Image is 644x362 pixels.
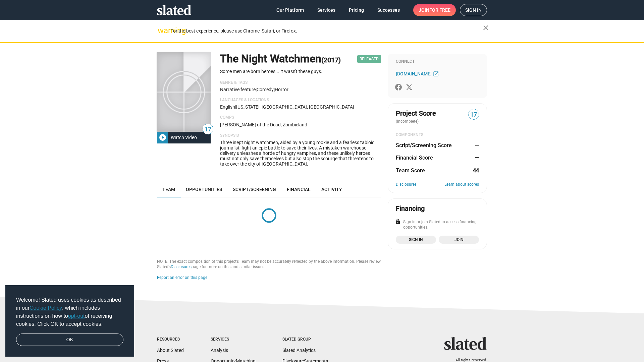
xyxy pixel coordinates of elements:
div: NOTE: The exact composition of this project’s Team may not be accurately reflected by the above i... [157,259,381,270]
span: Services [317,4,335,16]
span: Pricing [349,4,364,16]
p: Comps [220,115,381,120]
dd: 44 [473,167,479,174]
span: for free [429,4,450,16]
span: English [220,104,235,110]
span: Team [162,187,175,192]
span: Narrative feature [220,87,256,92]
p: Synopsis [220,133,381,138]
span: Sign in [465,4,482,16]
button: Watch Video [157,131,211,143]
span: Join [419,4,450,16]
a: Disclosures [171,264,192,269]
div: Connect [396,59,479,64]
span: | [256,87,257,92]
a: Join [439,236,479,244]
mat-icon: warning [158,26,166,35]
a: Financial [281,181,316,197]
span: Opportunities [186,187,222,192]
span: Three inept night watchmen, aided by a young rookie and a fearless tabloid journalist, fight an e... [220,140,375,167]
span: Comedy [257,87,274,92]
a: Slated Analytics [282,348,316,353]
dt: Financial Score [396,154,433,161]
a: Services [312,4,341,16]
div: COMPONENTS [396,132,479,138]
a: Activity [316,181,347,197]
a: Opportunities [180,181,227,197]
span: Sign in [400,236,432,243]
a: Sign in [460,4,487,16]
button: Report an error on this page [157,275,207,281]
span: Successes [377,4,400,16]
mat-icon: lock [395,219,401,225]
a: Pricing [343,4,369,16]
span: [US_STATE], [GEOGRAPHIC_DATA], [GEOGRAPHIC_DATA] [236,104,354,110]
p: Some men are born heroes... it wasn't these guys. [220,68,381,75]
div: Watch Video [168,131,200,143]
span: Activity [321,187,342,192]
a: Team [157,181,180,197]
span: 17 [203,125,213,134]
a: opt-out [68,313,85,319]
div: For the best experience, please use Chrome, Safari, or Firefox. [170,26,483,36]
a: Successes [372,4,405,16]
span: 17 [469,110,479,119]
span: | [235,104,236,110]
div: cookieconsent [5,285,134,357]
dd: — [473,154,479,161]
a: Sign in [396,236,436,244]
span: (2017) [321,56,341,64]
a: Our Platform [271,4,309,16]
mat-icon: open_in_new [433,70,439,77]
span: | [274,87,275,92]
span: [DOMAIN_NAME] [396,71,432,76]
div: Slated Group [282,337,328,342]
div: Services [211,337,256,342]
a: dismiss cookie message [16,334,123,346]
span: Join [443,236,475,243]
span: Welcome! Slated uses cookies as described in our , which includes instructions on how to of recei... [16,296,123,328]
span: Project Score [396,109,436,118]
p: Genre & Tags [220,80,381,85]
a: About Slated [157,348,184,353]
span: Released [357,55,381,63]
p: Languages & Locations [220,98,381,103]
span: (incomplete) [396,119,420,124]
a: Analysis [211,348,228,353]
a: Joinfor free [413,4,456,16]
a: Cookie Policy [30,305,62,311]
h1: The Night Watchmen [220,52,341,66]
span: Horror [275,87,288,92]
div: Financing [396,204,425,213]
mat-icon: close [482,24,490,32]
dt: Team Score [396,167,425,174]
a: Script/Screening [227,181,281,197]
span: Our Platform [276,4,304,16]
a: Learn about scores [444,182,479,187]
dd: — [473,142,479,149]
p: [PERSON_NAME] of the Dead, Zombieland [220,122,381,128]
dt: Script/Screening Score [396,142,452,149]
div: Sign in or join Slated to access financing opportunities. [396,220,479,230]
a: [DOMAIN_NAME] [396,70,441,78]
span: Script/Screening [233,187,276,192]
a: Disclosures [396,182,417,187]
span: Financial [287,187,311,192]
div: Resources [157,337,184,342]
mat-icon: play_circle_filled [159,133,167,141]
